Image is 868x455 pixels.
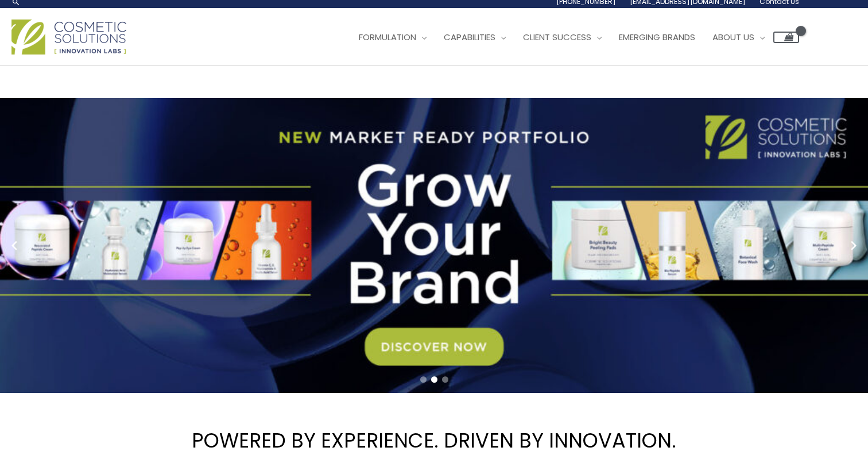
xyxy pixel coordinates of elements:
span: Go to slide 1 [420,376,427,383]
button: Previous slide [6,237,23,254]
button: Next slide [845,237,862,254]
a: Formulation [350,20,435,55]
span: Go to slide 3 [442,376,448,383]
a: View Shopping Cart, empty [773,32,799,43]
span: Client Success [523,31,591,43]
a: Emerging Brands [610,20,704,55]
span: Go to slide 2 [431,376,437,383]
span: Capabilities [444,31,495,43]
a: Capabilities [435,20,514,55]
span: Emerging Brands [619,31,695,43]
a: Client Success [514,20,610,55]
span: Formulation [359,31,416,43]
nav: Site Navigation [342,20,799,55]
a: About Us [704,20,773,55]
img: Cosmetic Solutions Logo [11,20,126,55]
span: About Us [712,31,754,43]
